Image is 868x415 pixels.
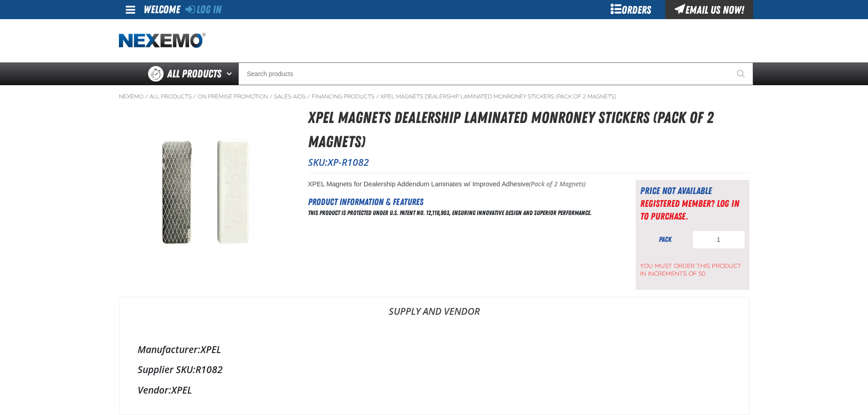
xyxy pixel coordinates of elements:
span: XP-R1082 [328,156,369,169]
a: Log In [185,3,221,16]
a: Registered Member? Log In to purchase. [640,198,739,222]
button: Start Searching [730,62,753,85]
h1: XPEL Magnets Dealership Laminated Monroney Stickers (Pack of 2 Magnets) [308,106,750,154]
img: Nexemo logo [119,33,205,49]
label: Supplier SKU: [138,363,195,376]
div: This product is protected under U.S. Patent No. 12,118,903, ensuring innovative design and superi... [308,209,613,217]
nav: Breadcrumbs [119,93,750,100]
div: XPEL [138,343,731,356]
input: Product Quantity [693,231,745,249]
img: XPEL Magnets Dealership Laminated Monroney Stickers (Pack of 2 Magnets) [119,106,292,278]
div: pack [640,235,690,245]
label: Vendor: [138,384,171,396]
p: (Pack of 2 Magnets) [308,180,613,189]
span: / [376,93,379,100]
h2: Product Information & Features [308,195,613,209]
button: Open All Products pages [223,62,238,85]
span: / [193,93,196,100]
a: Financing Products [312,93,375,100]
a: Sales Aids [274,93,306,100]
label: Manufacturer: [138,343,200,356]
p: SKU: [308,156,750,169]
a: All Products [149,93,192,100]
a: Nexemo [119,93,144,100]
span: / [307,93,310,100]
a: XPEL Magnets Dealership Laminated Monroney Stickers (Pack of 2 Magnets) [380,93,616,100]
span: XPEL Magnets for Dealership Addendum Laminates w/ Improved Adhesive [308,180,529,188]
span: You must order this product in increments of 50 [640,258,745,278]
a: Home [119,33,205,49]
span: / [269,93,272,100]
div: Price not available [640,184,745,197]
div: XPEL [138,384,731,396]
a: On Premise Promotion [198,93,268,100]
input: Search [238,62,753,85]
div: R1082 [138,363,731,376]
span: All Products [167,66,221,82]
span: / [145,93,148,100]
a: Supply and Vendor [119,297,749,325]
